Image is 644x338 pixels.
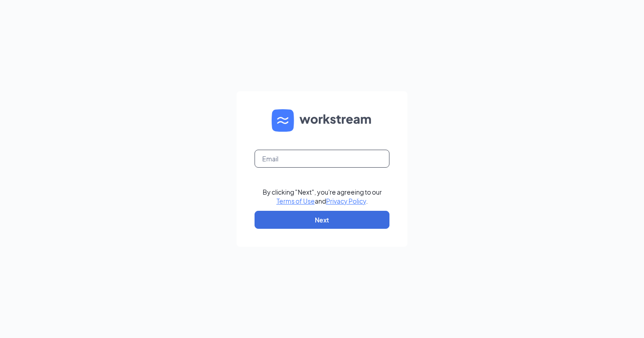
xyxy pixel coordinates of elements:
a: Privacy Policy [326,197,366,205]
button: Next [255,211,389,229]
img: WS logo and Workstream text [272,109,372,132]
a: Terms of Use [277,197,315,205]
input: Email [255,150,389,168]
div: By clicking "Next", you're agreeing to our and . [263,187,382,205]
